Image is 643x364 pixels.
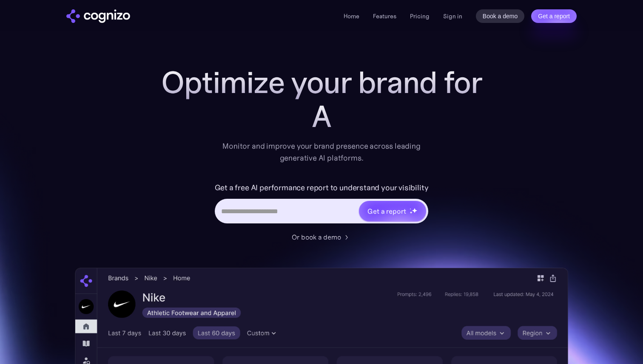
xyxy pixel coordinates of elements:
div: A [151,99,492,133]
img: star [412,208,417,213]
div: Get a report [367,206,406,216]
a: Home [344,12,359,20]
a: Features [373,12,396,20]
label: Get a free AI performance report to understand your visibility [215,181,429,195]
a: Get a reportstarstarstar [358,200,427,222]
a: Pricing [410,12,430,20]
a: home [66,9,130,23]
a: Book a demo [476,9,525,23]
img: star [410,211,413,214]
img: cognizo logo [66,9,130,23]
div: Monitor and improve your brand presence across leading generative AI platforms. [217,140,426,164]
a: Sign in [443,11,462,21]
form: Hero URL Input Form [215,181,429,228]
h1: Optimize your brand for [151,65,492,99]
a: Or book a demo [292,232,351,242]
img: star [410,208,411,209]
a: Get a report [531,9,577,23]
div: Or book a demo [292,232,341,242]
